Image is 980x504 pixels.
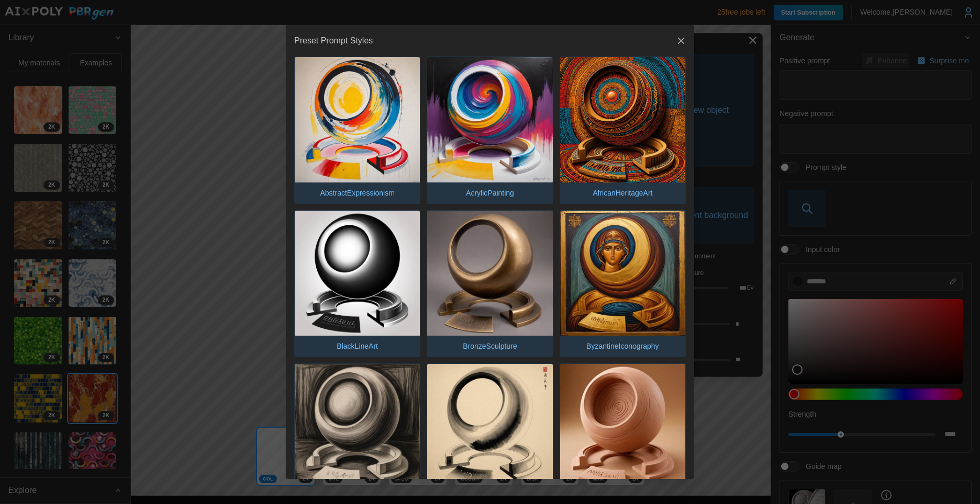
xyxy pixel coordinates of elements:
img: AfricanHeritageArt.jpg [560,57,685,182]
button: AcrylicPainting.jpgAcrylicPainting [427,56,553,204]
h2: Preset Prompt Styles [294,37,373,45]
img: CharcoalDrawing.jpg [295,364,420,489]
button: AbstractExpressionism.jpgAbstractExpressionism [294,56,420,204]
button: BronzeSculpture.jpgBronzeSculpture [427,210,553,358]
button: BlackLineArt.jpgBlackLineArt [294,210,420,358]
p: ByzantineIconography [581,336,664,357]
p: BlackLineArt [331,336,383,357]
img: ClaySculpture.jpg [560,364,685,489]
img: ChineseInkPainting.jpg [427,364,552,489]
img: ByzantineIconography.jpg [560,211,685,336]
button: ByzantineIconography.jpgByzantineIconography [560,210,686,358]
img: AcrylicPainting.jpg [427,57,552,182]
p: AbstractExpressionism [315,182,399,203]
button: AfricanHeritageArt.jpgAfricanHeritageArt [560,56,686,204]
p: AcrylicPainting [461,182,519,203]
p: BronzeSculpture [458,336,522,357]
img: BlackLineArt.jpg [295,211,420,336]
p: AfricanHeritageArt [587,182,658,203]
img: BronzeSculpture.jpg [427,211,552,336]
img: AbstractExpressionism.jpg [295,57,420,182]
